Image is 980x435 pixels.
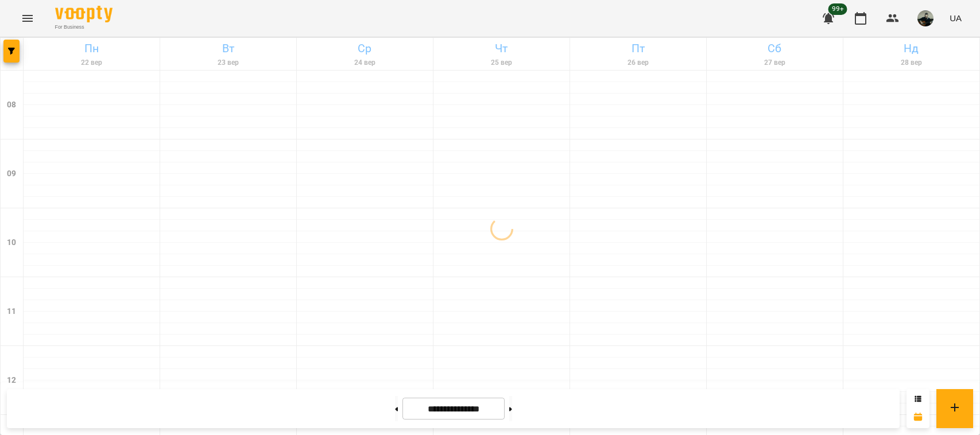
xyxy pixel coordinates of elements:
h6: 27 вер [708,57,841,68]
h6: Сб [708,40,841,57]
img: Voopty Logo [55,6,113,22]
button: Menu [14,5,41,32]
h6: Нд [845,40,978,57]
h6: 26 вер [572,57,704,68]
span: UA [950,12,962,24]
h6: 09 [7,168,16,180]
h6: 23 вер [162,57,295,68]
img: 7978d71d2a5e9c0688966f56c135e719.png [917,10,933,26]
h6: 25 вер [435,57,568,68]
h6: Вт [162,40,295,57]
span: 99+ [828,3,847,15]
h6: Пн [25,40,158,57]
h6: 28 вер [845,57,978,68]
button: UA [945,7,966,29]
h6: Чт [435,40,568,57]
h6: Ср [299,40,431,57]
h6: 10 [7,236,16,249]
h6: 22 вер [25,57,158,68]
h6: 08 [7,99,16,111]
h6: 24 вер [299,57,431,68]
h6: Пт [572,40,704,57]
h6: 12 [7,374,16,387]
h6: 11 [7,305,16,318]
span: For Business [55,24,113,31]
